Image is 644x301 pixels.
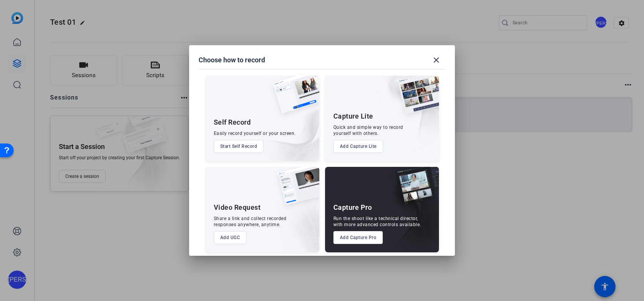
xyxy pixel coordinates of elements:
img: embarkstudio-ugc-content.png [275,190,319,252]
mat-icon: close [432,55,441,65]
div: Easily record yourself or your screen. [214,130,296,136]
img: self-record.png [267,76,319,121]
img: embarkstudio-capture-pro.png [383,176,439,252]
img: capture-lite.png [392,76,439,122]
img: embarkstudio-capture-lite.png [371,76,439,152]
div: Self Record [214,118,251,127]
h1: Choose how to record [199,55,265,65]
button: Add UGC [214,231,247,244]
img: capture-pro.png [389,167,439,213]
div: Capture Pro [333,203,372,212]
div: Run the shoot like a technical director, with more advanced controls available. [333,215,421,228]
div: Video Request [214,203,261,212]
img: embarkstudio-self-record.png [253,92,319,161]
img: ugc-content.png [272,167,319,213]
button: Add Capture Lite [333,140,383,153]
div: Capture Lite [333,112,373,121]
div: Quick and simple way to record yourself with others. [333,124,403,136]
button: Start Self Record [214,140,264,153]
button: Add Capture Pro [333,231,383,244]
div: Share a link and collect recorded responses anywhere, anytime. [214,215,287,228]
